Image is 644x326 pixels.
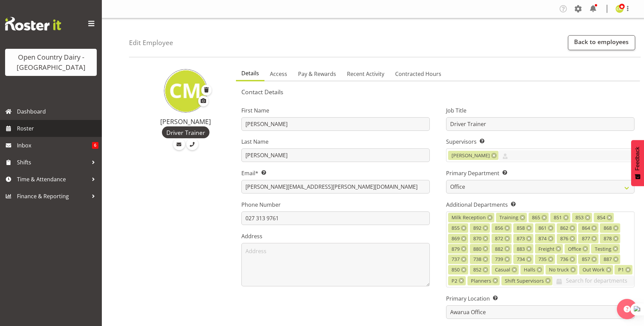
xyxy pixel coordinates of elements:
[604,256,612,263] span: 887
[452,235,460,242] span: 869
[241,88,634,96] h5: Contact Details
[17,123,98,134] span: Roster
[241,180,430,193] input: Email Address
[241,201,430,209] label: Phone Number
[241,169,430,177] label: Email*
[499,214,518,221] span: Training
[298,70,336,78] span: Pay & Rewards
[552,276,634,286] input: Search for departments
[495,256,503,263] span: 739
[129,39,173,46] h4: Edit Employee
[624,306,630,312] img: help-xxl-2.png
[5,17,61,30] img: Rosterit website logo
[241,232,430,240] label: Address
[473,224,481,232] span: 892
[92,142,98,149] span: 6
[549,266,569,273] span: No truck
[604,224,612,232] span: 868
[517,256,525,263] span: 734
[473,266,481,273] span: 852
[595,245,611,253] span: Testing
[347,70,384,78] span: Recent Activity
[495,266,510,273] span: Casual
[446,117,634,131] input: Job Title
[17,174,88,184] span: Time & Attendance
[241,106,430,115] label: First Name
[524,266,535,273] span: Halls
[446,138,634,146] label: Supervisors
[395,70,441,78] span: Contracted Hours
[166,128,205,137] span: Driver Trainer
[615,5,624,13] img: corey-millan10439.jpg
[186,138,198,150] a: Call Employee
[452,266,460,273] span: 850
[495,224,503,232] span: 856
[17,191,88,201] span: Finance & Reporting
[554,214,562,221] span: 851
[538,224,547,232] span: 861
[568,245,581,253] span: Office
[505,277,544,285] span: Shift Supervisors
[495,235,503,242] span: 872
[452,277,457,285] span: P2
[568,35,635,50] a: Back to employees
[164,69,207,113] img: corey-millan10439.jpg
[583,266,605,273] span: Out Work
[12,52,90,73] div: Open Country Dairy - [GEOGRAPHIC_DATA]
[532,214,540,221] span: 865
[241,138,430,146] label: Last Name
[582,256,590,263] span: 857
[618,266,624,273] span: P1
[634,147,641,170] span: Feedback
[446,294,634,303] label: Primary Location
[517,235,525,242] span: 873
[17,157,88,167] span: Shifts
[473,235,481,242] span: 870
[582,224,590,232] span: 864
[473,245,481,253] span: 880
[241,69,259,77] span: Details
[143,118,228,125] h4: [PERSON_NAME]
[241,148,430,162] input: Last Name
[560,224,568,232] span: 862
[452,224,460,232] span: 855
[560,235,568,242] span: 876
[452,245,460,253] span: 879
[538,235,547,242] span: 874
[452,214,486,221] span: Milk Reception
[471,277,491,285] span: Planners
[17,140,92,150] span: Inbox
[452,152,490,159] span: [PERSON_NAME]
[452,256,460,263] span: 737
[538,245,554,253] span: Freight
[446,201,634,209] label: Additional Departments
[241,211,430,225] input: Phone Number
[495,245,503,253] span: 882
[473,256,481,263] span: 738
[517,245,525,253] span: 883
[631,140,644,186] button: Feedback - Show survey
[597,214,605,221] span: 854
[173,138,185,150] a: Email Employee
[575,214,584,221] span: 853
[270,70,287,78] span: Access
[517,224,525,232] span: 858
[538,256,547,263] span: 735
[582,235,590,242] span: 877
[560,256,568,263] span: 736
[604,235,612,242] span: 878
[241,117,430,131] input: First Name
[17,106,98,117] span: Dashboard
[446,169,634,177] label: Primary Department
[446,106,634,115] label: Job Title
